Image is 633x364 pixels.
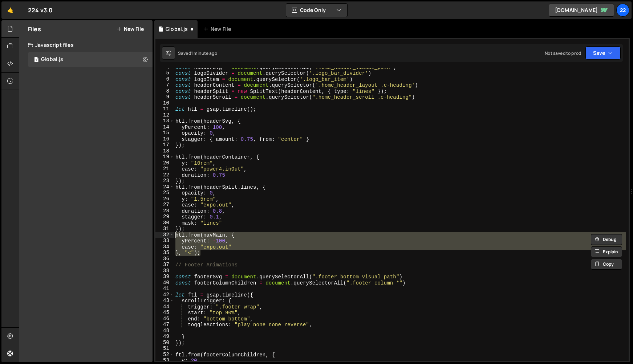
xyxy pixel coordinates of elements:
[155,148,174,154] div: 18
[591,259,622,270] button: Copy
[155,220,174,226] div: 30
[155,316,174,322] div: 46
[549,4,614,17] a: [DOMAIN_NAME]
[155,244,174,250] div: 34
[155,298,174,304] div: 43
[155,118,174,124] div: 13
[155,304,174,310] div: 44
[117,26,144,32] button: New File
[616,4,629,17] a: 22
[155,226,174,232] div: 31
[155,100,174,106] div: 10
[155,322,174,328] div: 47
[155,166,174,172] div: 21
[155,76,174,82] div: 6
[28,6,53,15] div: 224 v3.0
[155,232,174,238] div: 32
[34,57,38,63] span: 1
[155,328,174,334] div: 48
[155,190,174,196] div: 25
[178,50,217,56] div: Saved
[155,286,174,292] div: 41
[155,184,174,190] div: 24
[1,1,19,19] a: 🤙
[155,172,174,178] div: 22
[155,340,174,346] div: 50
[155,136,174,142] div: 16
[155,196,174,202] div: 26
[155,345,174,352] div: 51
[155,238,174,244] div: 33
[155,142,174,148] div: 17
[155,268,174,274] div: 38
[155,82,174,88] div: 7
[155,130,174,136] div: 15
[155,292,174,298] div: 42
[155,310,174,316] div: 45
[591,246,622,257] button: Explain
[155,352,174,358] div: 52
[585,46,621,60] button: Save
[155,154,174,160] div: 19
[155,274,174,280] div: 39
[155,70,174,76] div: 5
[155,214,174,220] div: 29
[545,50,581,56] div: Not saved to prod
[155,124,174,130] div: 14
[28,52,153,67] div: 16437/44524.js
[28,25,41,33] h2: Files
[155,88,174,94] div: 8
[155,178,174,184] div: 23
[286,4,347,17] button: Code Only
[155,256,174,262] div: 36
[155,262,174,268] div: 37
[155,334,174,340] div: 49
[155,280,174,286] div: 40
[155,94,174,100] div: 9
[191,50,217,56] div: 1 minute ago
[155,202,174,208] div: 27
[155,357,174,364] div: 53
[155,106,174,112] div: 11
[591,234,622,245] button: Debug
[19,38,153,52] div: Javascript files
[155,250,174,256] div: 35
[41,56,63,63] div: Global.js
[155,208,174,214] div: 28
[203,25,234,33] div: New File
[155,160,174,166] div: 20
[155,112,174,118] div: 12
[166,25,188,33] div: Global.js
